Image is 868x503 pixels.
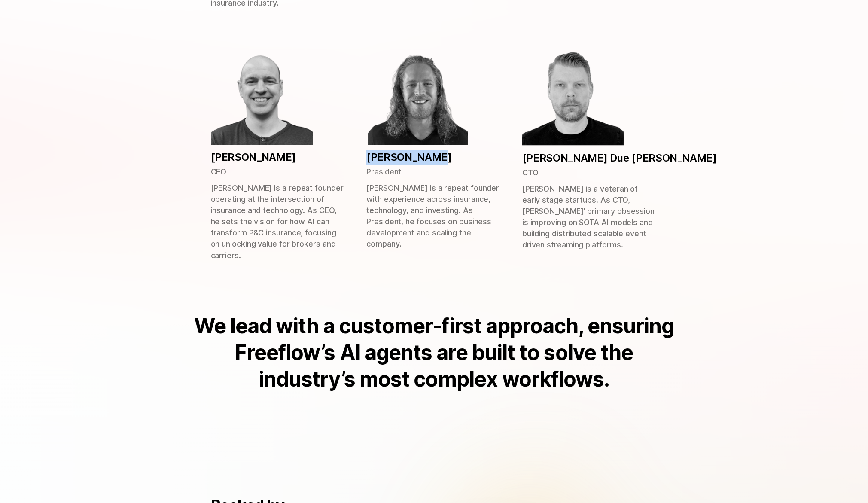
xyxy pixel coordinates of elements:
[211,150,296,165] p: [PERSON_NAME]
[211,166,227,177] p: CEO
[211,183,346,261] p: [PERSON_NAME] is a repeat founder operating at the intersection of insurance and technology. As C...
[366,150,452,165] p: [PERSON_NAME]
[366,183,502,250] p: [PERSON_NAME] is a repeat founder with experience across insurance, technology, and investing. As...
[522,183,658,251] p: [PERSON_NAME] is a veteran of early stage startups. As CTO, [PERSON_NAME]’ primary obsession is i...
[522,151,717,165] p: [PERSON_NAME] Due [PERSON_NAME]
[187,313,682,393] h3: We lead with a customer-first approach, ensuring Freeflow’s AI agents are built to solve the indu...
[522,167,539,178] p: CTO
[366,166,401,177] p: President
